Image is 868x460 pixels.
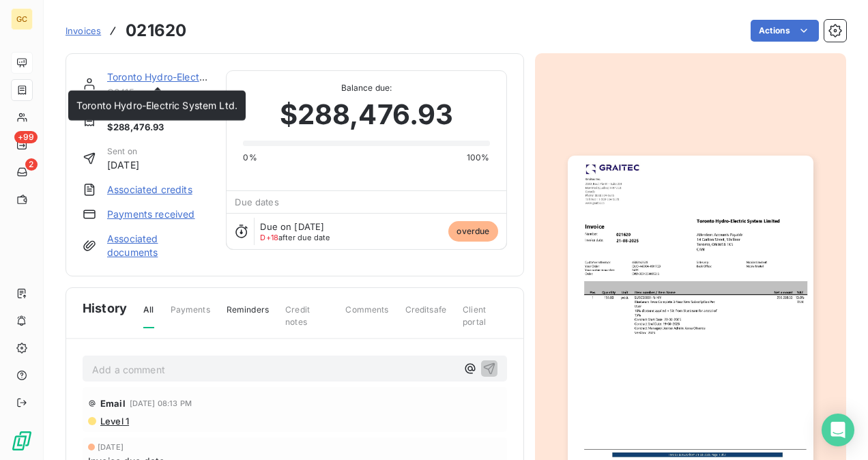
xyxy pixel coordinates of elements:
a: Invoices [66,24,101,38]
a: Associated documents [107,232,209,259]
span: +99 [14,131,38,143]
span: $288,476.93 [280,94,454,135]
span: Toronto Hydro-Electric System Ltd. [76,100,237,111]
span: Balance due: [243,82,489,94]
span: Comments [345,304,388,327]
a: Associated credits [107,183,192,197]
a: Payments received [107,207,195,221]
span: History [83,299,127,317]
a: Toronto Hydro-Electric System Ltd. [107,71,268,83]
span: after due date [260,233,330,242]
span: D+18 [260,233,278,242]
img: Logo LeanPay [11,430,33,452]
span: [DATE] 08:13 PM [130,399,192,407]
span: Invoices [66,25,101,36]
span: Credit notes [285,304,329,339]
span: 2 [25,158,38,171]
div: Open Intercom Messenger [822,414,854,446]
span: [DATE] [98,443,124,451]
span: [DATE] [107,158,139,172]
span: $288,476.93 [107,121,164,134]
span: Level 1 [99,416,129,427]
span: Client portal [463,304,506,339]
span: Due on [DATE] [260,221,324,232]
h3: 021620 [126,18,186,43]
span: Payments [171,304,210,327]
span: 100% [467,152,490,164]
span: overdue [448,221,497,242]
span: Reminders [227,304,269,327]
span: C6415 [107,87,209,98]
span: Email [100,398,126,409]
span: Creditsafe [405,304,447,327]
button: Actions [751,20,819,42]
span: All [143,304,154,328]
div: GC [11,8,33,30]
span: 0% [243,152,257,164]
span: Due dates [235,197,278,207]
span: Sent on [107,145,139,158]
